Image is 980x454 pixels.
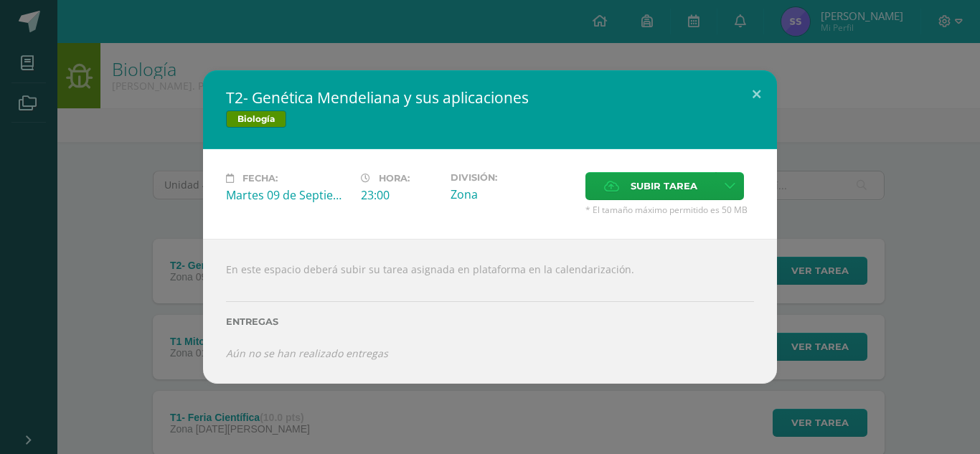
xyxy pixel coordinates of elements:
[203,239,777,384] div: En este espacio deberá subir su tarea asignada en plataforma en la calendarización.
[631,173,697,199] span: Subir tarea
[451,172,574,183] label: División:
[226,110,286,128] span: Biología
[226,316,754,327] label: Entregas
[585,204,754,216] span: * El tamaño máximo permitido es 50 MB
[361,187,439,203] div: 23:00
[736,70,777,119] button: Close (Esc)
[242,173,278,184] span: Fecha:
[226,187,349,203] div: Martes 09 de Septiembre
[226,88,754,108] h2: T2- Genética Mendeliana y sus aplicaciones
[379,173,410,184] span: Hora:
[451,186,574,202] div: Zona
[226,346,388,360] i: Aún no se han realizado entregas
